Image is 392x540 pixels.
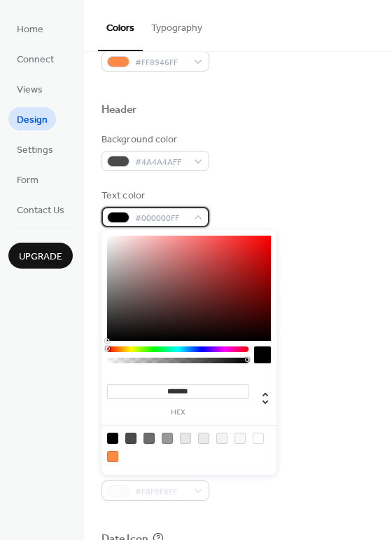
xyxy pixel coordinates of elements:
[17,83,43,97] span: Views
[143,433,155,444] div: rgb(108, 108, 108)
[135,211,187,226] span: #000000FF
[8,77,51,100] a: Views
[8,198,73,221] a: Contact Us
[8,243,73,269] button: Upgrade
[125,433,136,444] div: rgb(74, 74, 74)
[107,451,118,462] div: rgb(255, 137, 70)
[8,107,56,130] a: Design
[135,155,187,170] span: #4A4A4AFF
[17,113,48,128] span: Design
[180,433,191,444] div: rgb(231, 231, 231)
[162,433,173,444] div: rgb(153, 153, 153)
[17,143,53,158] span: Settings
[216,433,227,444] div: rgb(243, 243, 243)
[101,133,206,147] div: Background color
[17,22,43,37] span: Home
[17,53,54,67] span: Connect
[101,103,137,118] div: Header
[8,137,62,161] a: Settings
[198,433,209,444] div: rgb(235, 235, 235)
[19,250,62,264] span: Upgrade
[17,203,64,218] span: Contact Us
[8,47,62,70] a: Connect
[234,433,246,444] div: rgb(248, 248, 248)
[101,189,206,203] div: Text color
[107,409,248,417] label: hex
[101,462,219,477] div: Busy day background color
[135,55,187,70] span: #FF8946FF
[17,173,38,188] span: Form
[253,433,264,444] div: rgb(255, 255, 255)
[8,168,47,191] a: Form
[107,433,118,444] div: rgb(0, 0, 0)
[8,17,52,40] a: Home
